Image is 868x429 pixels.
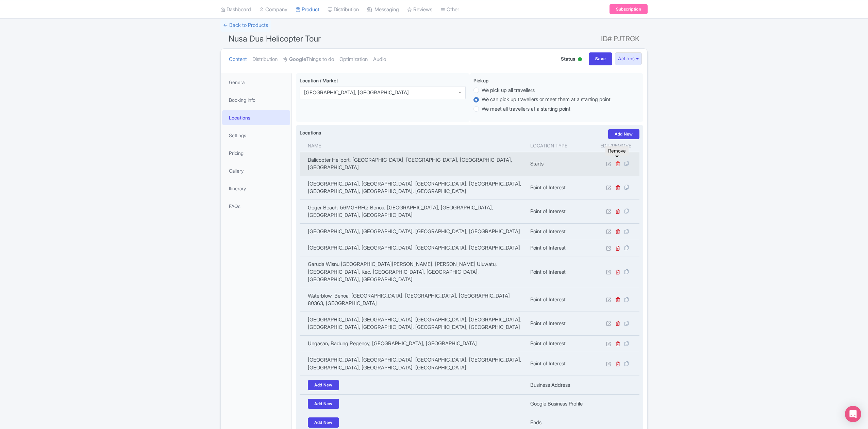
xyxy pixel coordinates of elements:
[589,52,613,65] input: Save
[526,152,592,176] td: Starts
[222,75,290,90] a: General
[300,256,526,288] td: Garuda Wisnu [GEOGRAPHIC_DATA][PERSON_NAME]. [PERSON_NAME] Uluwatu, [GEOGRAPHIC_DATA], Kec. [GEOG...
[473,78,488,83] span: Pickup
[610,4,648,14] a: Subscription
[222,145,290,161] a: Pricing
[608,129,639,139] a: Add New
[300,223,526,240] td: [GEOGRAPHIC_DATA], [GEOGRAPHIC_DATA], [GEOGRAPHIC_DATA], [GEOGRAPHIC_DATA]
[229,49,247,70] a: Content
[300,129,321,136] label: Locations
[308,417,339,428] a: Add New
[526,256,592,288] td: Point of Interest
[592,139,639,152] th: Edit/Remove
[601,32,639,46] span: ID# PJTRGK
[577,54,583,65] div: Active
[526,176,592,200] td: Point of Interest
[526,376,592,395] td: Business Address
[482,96,611,104] label: We can pick up travellers or meet them at a starting point
[229,34,321,44] span: Nusa Dua Helicopter Tour
[339,49,368,70] a: Optimization
[526,288,592,312] td: Point of Interest
[222,181,290,196] a: Itinerary
[222,92,290,108] a: Booking Info
[289,55,306,63] strong: Google
[526,240,592,256] td: Point of Interest
[300,335,526,352] td: Ungasan, Badung Regency, [GEOGRAPHIC_DATA], [GEOGRAPHIC_DATA]
[300,152,526,176] td: Balicopter Heliport, [GEOGRAPHIC_DATA], [GEOGRAPHIC_DATA], [GEOGRAPHIC_DATA], [GEOGRAPHIC_DATA]
[308,380,339,390] a: Add New
[222,128,290,143] a: Settings
[300,288,526,312] td: Waterblow, Benoa, [GEOGRAPHIC_DATA], [GEOGRAPHIC_DATA], [GEOGRAPHIC_DATA] 80363, [GEOGRAPHIC_DATA]
[300,240,526,256] td: [GEOGRAPHIC_DATA], [GEOGRAPHIC_DATA], [GEOGRAPHIC_DATA], [GEOGRAPHIC_DATA]
[526,352,592,376] td: Point of Interest
[300,312,526,335] td: [GEOGRAPHIC_DATA], [GEOGRAPHIC_DATA], [GEOGRAPHIC_DATA], [GEOGRAPHIC_DATA]. [GEOGRAPHIC_DATA], [G...
[373,49,386,70] a: Audio
[304,90,409,96] div: [GEOGRAPHIC_DATA], [GEOGRAPHIC_DATA]
[300,78,338,83] span: Location / Market
[300,176,526,200] td: [GEOGRAPHIC_DATA], [GEOGRAPHIC_DATA], [GEOGRAPHIC_DATA], [GEOGRAPHIC_DATA], [GEOGRAPHIC_DATA], [G...
[526,139,592,152] th: Location type
[300,200,526,223] td: Geger Beach, 56MG+RFQ, Benoa, [GEOGRAPHIC_DATA], [GEOGRAPHIC_DATA], [GEOGRAPHIC_DATA], [GEOGRAPHI...
[526,223,592,240] td: Point of Interest
[300,139,526,152] th: Name
[482,86,535,94] label: We pick up all travellers
[845,406,861,422] div: Open Intercom Messenger
[561,55,575,62] span: Status
[222,110,290,125] a: Locations
[526,335,592,352] td: Point of Interest
[482,105,570,113] label: We meet all travellers at a starting point
[308,399,339,409] a: Add New
[526,200,592,223] td: Point of Interest
[283,49,334,70] a: GoogleThings to do
[222,198,290,214] a: FAQs
[605,146,629,156] div: Remove
[615,52,642,65] button: Actions
[220,19,271,32] a: ← Back to Products
[526,312,592,335] td: Point of Interest
[222,163,290,178] a: Gallery
[300,352,526,376] td: [GEOGRAPHIC_DATA], [GEOGRAPHIC_DATA], [GEOGRAPHIC_DATA], [GEOGRAPHIC_DATA], [GEOGRAPHIC_DATA], [G...
[252,49,278,70] a: Distribution
[526,395,592,413] td: Google Business Profile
